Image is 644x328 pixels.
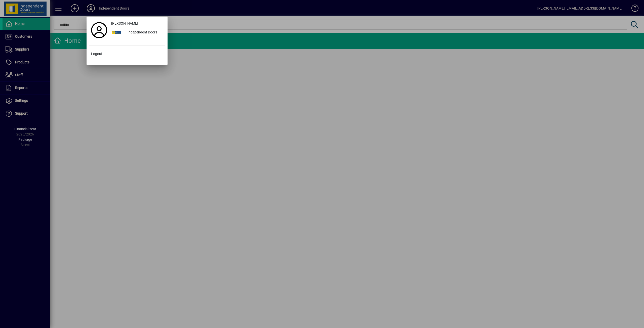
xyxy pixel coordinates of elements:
span: Logout [91,51,102,57]
a: Profile [89,26,109,35]
button: Logout [89,50,165,59]
span: [PERSON_NAME] [111,21,138,26]
div: Independent Doors [124,28,165,37]
button: Independent Doors [109,28,165,37]
a: [PERSON_NAME] [109,19,165,28]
